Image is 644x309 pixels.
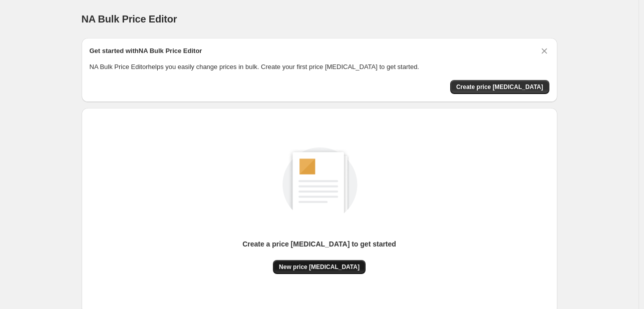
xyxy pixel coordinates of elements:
[456,83,543,91] span: Create price [MEDICAL_DATA]
[273,260,366,274] button: New price [MEDICAL_DATA]
[450,80,549,94] button: Create price change job
[82,13,177,24] span: NA Bulk Price Editor
[242,239,396,249] p: Create a price [MEDICAL_DATA] to get started
[539,46,549,56] button: Dismiss card
[90,46,202,56] h2: Get started with NA Bulk Price Editor
[279,263,360,271] span: New price [MEDICAL_DATA]
[90,62,549,72] p: NA Bulk Price Editor helps you easily change prices in bulk. Create your first price [MEDICAL_DAT...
